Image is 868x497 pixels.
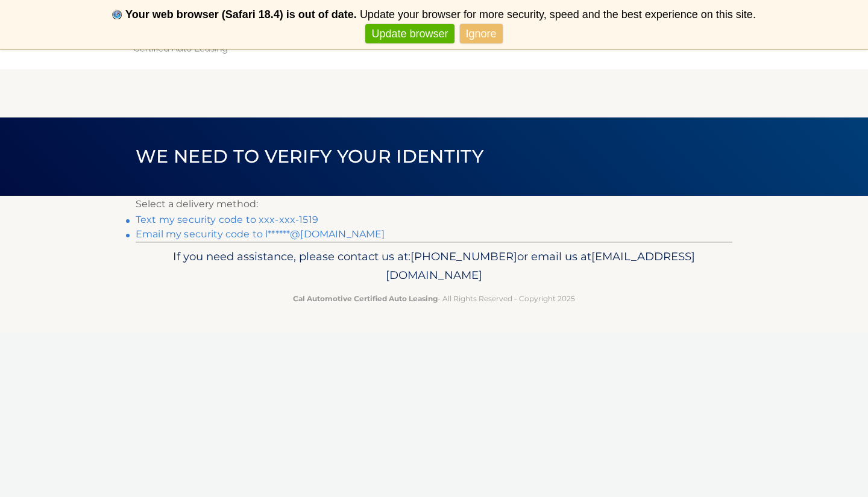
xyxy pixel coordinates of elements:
[360,8,756,20] span: Update your browser for more security, speed and the best experience on this site.
[125,8,357,20] b: Your web browser (Safari 18.4) is out of date.
[136,214,318,225] a: Text my security code to xxx-xxx-1519
[136,196,732,213] p: Select a delivery method:
[293,294,438,303] strong: Cal Automotive Certified Auto Leasing
[460,24,503,44] a: Ignore
[136,145,483,167] span: We need to verify your identity
[136,228,385,240] a: Email my security code to l******@[DOMAIN_NAME]
[143,292,725,305] p: - All Rights Reserved - Copyright 2025
[410,249,517,263] span: [PHONE_NUMBER]
[143,247,725,286] p: If you need assistance, please contact us at: or email us at
[365,24,454,44] a: Update browser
